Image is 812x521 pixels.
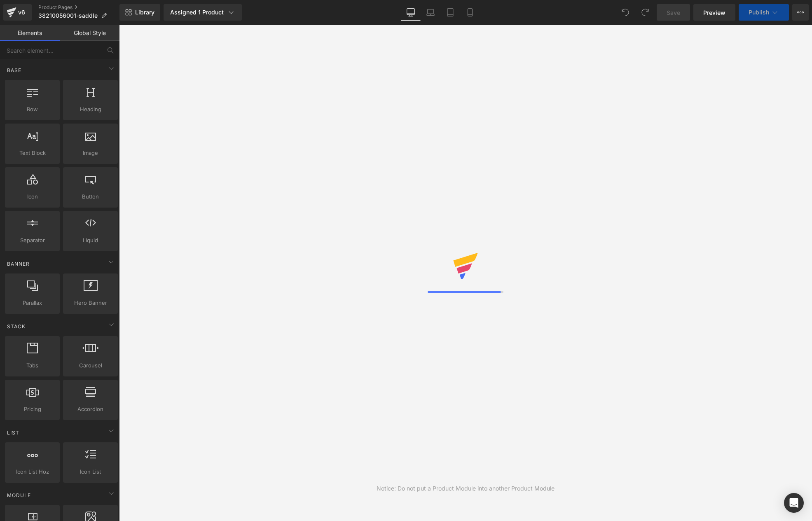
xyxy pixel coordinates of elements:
span: Liquid [66,236,115,245]
span: Stack [6,322,26,330]
span: Row [7,105,57,114]
button: Publish [739,4,789,21]
a: Preview [693,4,735,21]
span: Preview [703,8,725,17]
span: Tabs [7,361,57,370]
button: More [792,4,809,21]
span: Separator [7,236,57,245]
span: Parallax [7,299,57,307]
button: Redo [637,4,653,21]
div: Notice: Do not put a Product Module into another Product Module [377,484,555,493]
span: Heading [66,105,115,114]
span: Pricing [7,405,57,414]
span: Image [66,149,115,157]
span: Button [66,192,115,201]
span: Hero Banner [66,299,115,307]
a: Product Pages [38,4,119,11]
span: Icon [7,192,57,201]
span: Library [135,9,154,16]
span: Icon List Hoz [7,467,57,476]
a: Mobile [460,4,480,21]
span: 38210056001-saddle [38,12,98,19]
span: Save [667,8,680,17]
span: Module [6,491,32,499]
span: Banner [6,260,30,268]
a: Global Style [60,25,119,41]
span: Text Block [7,149,57,157]
a: Desktop [401,4,421,21]
span: List [6,429,20,437]
div: v6 [16,7,27,18]
a: Tablet [440,4,460,21]
span: Base [6,66,22,74]
a: v6 [3,4,32,21]
div: Assigned 1 Product [170,8,235,16]
span: Accordion [66,405,115,414]
button: Undo [617,4,634,21]
div: Open Intercom Messenger [784,493,804,513]
span: Publish [749,9,769,16]
span: Icon List [66,467,115,476]
a: New Library [119,4,160,21]
span: Carousel [66,361,115,370]
a: Laptop [421,4,440,21]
